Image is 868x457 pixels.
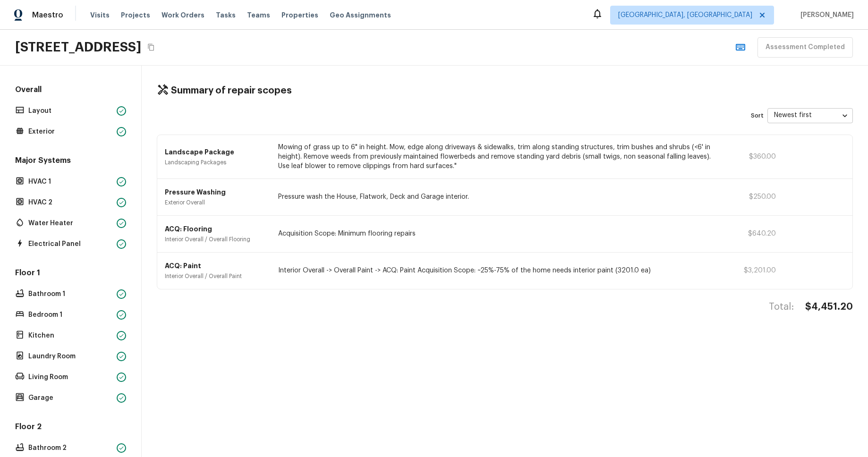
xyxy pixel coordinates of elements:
p: Pressure Washing [165,187,267,197]
p: ACQ: Paint [165,261,267,271]
p: Water Heater [28,219,113,228]
button: Copy Address [145,41,157,53]
div: Newest first [767,103,853,128]
span: [PERSON_NAME] [797,10,854,20]
p: HVAC 2 [28,198,113,207]
p: Kitchen [28,331,113,340]
p: Sort [751,112,764,119]
p: $360.00 [733,152,776,161]
span: Maestro [32,10,63,20]
p: Interior Overall -> Overall Paint -> ACQ: Paint Acquisition Scope: ~25%-75% of the home needs int... [278,266,722,275]
h4: Total: [769,301,794,313]
p: Exterior [28,127,113,136]
h5: Major Systems [13,155,128,168]
p: Electrical Panel [28,239,113,249]
p: Pressure wash the House, Flatwork, Deck and Garage interior. [278,192,722,202]
h5: Overall [13,85,128,97]
span: Projects [121,10,150,20]
p: $3,201.00 [733,266,776,275]
p: Garage [28,393,113,403]
span: Geo Assignments [330,10,391,20]
p: Acquisition Scope: Minimum flooring repairs [278,229,722,238]
p: HVAC 1 [28,177,113,186]
h5: Floor 2 [13,422,128,434]
p: Landscaping Packages [165,159,267,166]
span: Teams [247,10,270,20]
span: Properties [281,10,318,20]
p: Layout [28,106,113,116]
p: Mowing of grass up to 6" in height. Mow, edge along driveways & sidewalks, trim along standing st... [278,143,722,171]
p: Exterior Overall [165,199,267,206]
span: Tasks [216,12,236,18]
p: Interior Overall / Overall Flooring [165,236,267,243]
h2: [STREET_ADDRESS] [15,39,141,56]
h4: Summary of repair scopes [171,85,292,97]
p: Bedroom 1 [28,310,113,320]
p: Bathroom 1 [28,289,113,299]
p: Laundry Room [28,352,113,361]
span: Visits [90,10,110,20]
p: $250.00 [733,192,776,202]
h4: $4,451.20 [805,301,853,313]
h5: Floor 1 [13,268,128,280]
p: Bathroom 2 [28,443,113,453]
span: [GEOGRAPHIC_DATA], [GEOGRAPHIC_DATA] [618,10,752,20]
p: Living Room [28,372,113,382]
span: Work Orders [162,10,204,20]
p: ACQ: Flooring [165,224,267,234]
p: $640.20 [733,229,776,238]
p: Landscape Package [165,147,267,157]
p: Interior Overall / Overall Paint [165,272,267,280]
